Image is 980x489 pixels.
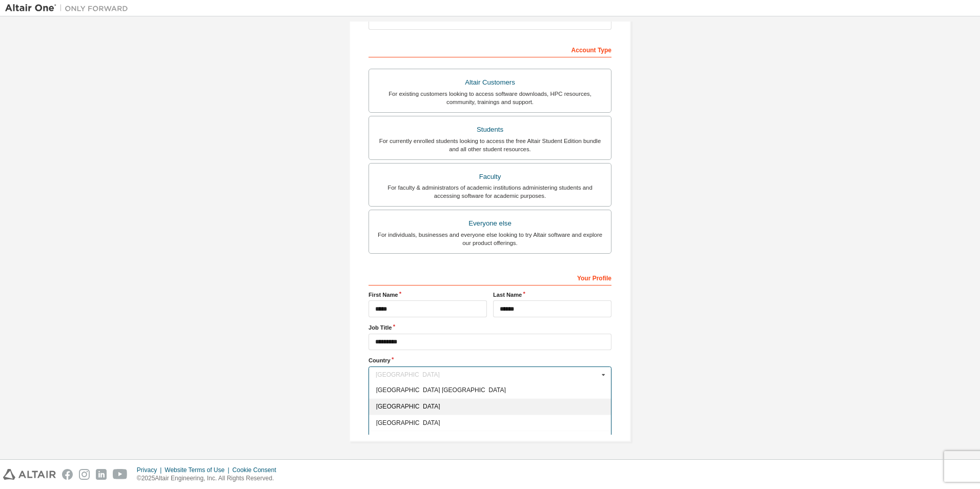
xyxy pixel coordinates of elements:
label: First Name [369,291,487,299]
div: For individuals, businesses and everyone else looking to try Altair software and explore our prod... [375,231,605,247]
label: Country [369,356,611,364]
div: For existing customers looking to access software downloads, HPC resources, community, trainings ... [375,90,605,106]
span: [GEOGRAPHIC_DATA] [GEOGRAPHIC_DATA] [376,387,604,393]
img: youtube.svg [113,469,128,480]
div: For currently enrolled students looking to access the free Altair Student Edition bundle and all ... [375,137,605,153]
div: Website Terms of Use [165,466,232,474]
div: Your Profile [369,269,611,286]
div: Privacy [137,466,165,474]
div: Cookie Consent [232,466,282,474]
img: instagram.svg [79,469,90,480]
div: Students [375,123,605,137]
div: Faculty [375,170,605,184]
img: linkedin.svg [96,469,107,480]
div: Account Type [369,41,611,57]
img: Altair One [5,3,133,13]
div: For faculty & administrators of academic institutions administering students and accessing softwa... [375,184,605,200]
div: Everyone else [375,216,605,231]
label: Job Title [369,323,611,332]
span: [GEOGRAPHIC_DATA] [376,403,604,410]
p: © 2025 Altair Engineering, Inc. All Rights Reserved. [137,474,282,483]
span: [GEOGRAPHIC_DATA] [376,420,604,426]
div: Altair Customers [375,75,605,90]
img: altair_logo.svg [3,469,56,480]
label: Last Name [493,291,611,299]
img: facebook.svg [62,469,73,480]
